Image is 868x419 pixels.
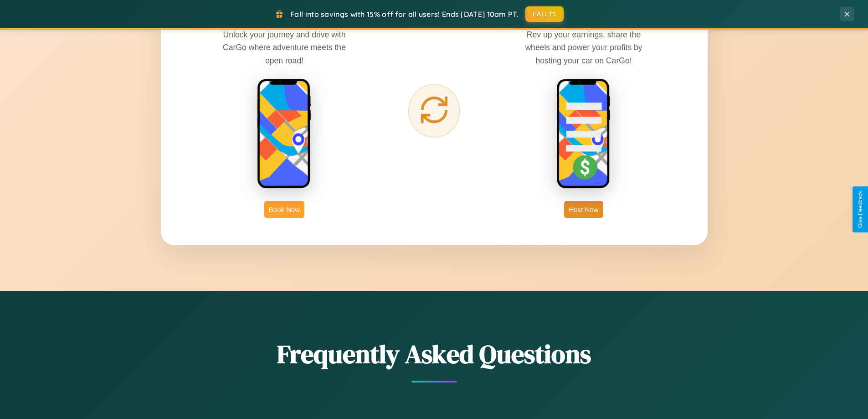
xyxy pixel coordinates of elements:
button: Host Now [564,201,603,218]
button: Book Now [264,201,304,218]
img: rent phone [257,78,312,190]
div: Give Feedback [857,191,863,228]
img: host phone [556,78,611,190]
button: FALL15 [525,6,564,22]
p: Unlock your journey and drive with CarGo where adventure meets the open road! [216,28,353,67]
h2: Frequently Asked Questions [161,336,708,372]
span: Fall into savings with 15% off for all users! Ends [DATE] 10am PT. [290,10,519,19]
p: Rev up your earnings, share the wheels and power your profits by hosting your car on CarGo! [515,28,652,67]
